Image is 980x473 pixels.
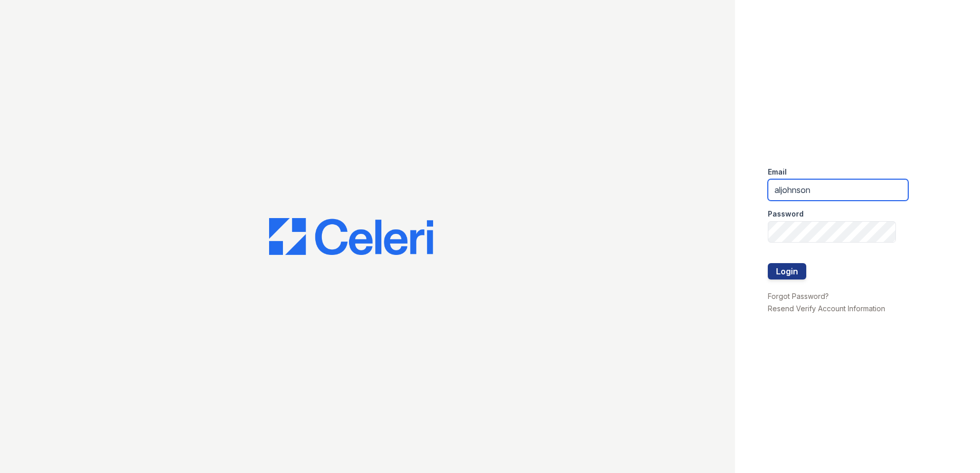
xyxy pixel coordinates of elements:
button: Login [768,263,806,279]
a: Resend Verify Account Information [768,304,885,313]
img: CE_Logo_Blue-a8612792a0a2168367f1c8372b55b34899dd931a85d93a1a3d3e32e68fde9ad4.png [269,218,433,255]
label: Password [768,209,804,219]
label: Email [768,167,787,177]
a: Forgot Password? [768,292,829,300]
